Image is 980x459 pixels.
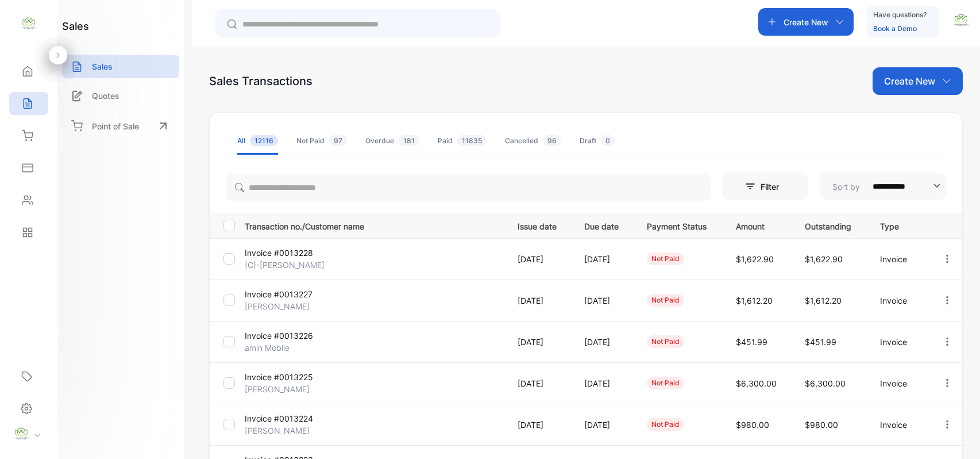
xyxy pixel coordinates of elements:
p: [DATE] [518,377,561,389]
div: not paid [647,294,684,307]
p: [DATE] [584,377,623,389]
span: 11835 [457,135,487,146]
div: Not Paid [296,136,347,146]
img: avatar [952,12,970,29]
p: Point of Sale [92,120,139,132]
p: Invoice #0013225 [245,371,331,383]
p: Issue date [518,218,561,232]
span: 0 [601,135,615,146]
div: Paid [438,136,487,146]
a: Quotes [62,84,179,108]
p: Invoice #0013227 [245,288,331,300]
p: [DATE] [518,336,561,348]
span: 12116 [250,135,278,146]
p: Invoice #0013224 [245,412,331,424]
p: [PERSON_NAME] [245,383,331,395]
span: $980.00 [736,420,769,430]
p: Have questions? [873,9,927,21]
span: $451.99 [736,337,767,347]
div: Draft [580,136,615,146]
span: $6,300.00 [736,378,777,388]
span: 96 [543,135,561,146]
p: Quotes [92,90,119,102]
p: Invoice [880,419,918,431]
a: Point of Sale [62,113,179,139]
h1: sales [62,18,89,34]
p: [DATE] [518,419,561,431]
p: Sort by [832,181,860,193]
div: not paid [647,418,684,431]
p: Transaction no./Customer name [245,218,503,232]
img: profile [13,425,30,442]
p: [DATE] [584,294,623,307]
p: Due date [584,218,623,232]
div: not paid [647,377,684,389]
p: Amount [736,218,781,232]
iframe: LiveChat chat widget [932,411,980,459]
div: Sales Transactions [209,72,312,90]
p: Sales [92,60,113,72]
span: 181 [399,135,419,146]
p: Invoice [880,336,918,348]
div: All [237,136,278,146]
p: amin Mobile [245,342,331,354]
div: not paid [647,253,684,265]
span: $6,300.00 [805,378,846,388]
p: Payment Status [647,218,712,232]
img: logo [20,15,37,32]
a: Book a Demo [873,24,917,33]
p: Invoice [880,294,918,307]
p: [DATE] [518,294,561,307]
span: $1,612.20 [805,296,842,305]
div: not paid [647,335,684,348]
button: Create New [873,67,963,95]
p: Invoice [880,253,918,265]
span: $1,612.20 [736,296,773,305]
p: (C)-[PERSON_NAME] [245,259,331,271]
p: [DATE] [584,419,623,431]
a: Sales [62,55,179,78]
span: 97 [329,135,347,146]
button: Create New [758,8,854,36]
button: Sort by [820,173,946,200]
div: Cancelled [505,136,561,146]
button: avatar [952,8,970,36]
p: Create New [884,74,935,88]
p: [PERSON_NAME] [245,424,331,437]
span: $451.99 [805,337,836,347]
span: $1,622.90 [736,254,774,264]
span: $980.00 [805,420,838,430]
span: $1,622.90 [805,254,843,264]
p: Type [880,218,918,232]
p: Create New [784,16,828,28]
p: [PERSON_NAME] [245,300,331,312]
p: Invoice [880,377,918,389]
p: [DATE] [584,253,623,265]
p: [DATE] [518,253,561,265]
p: [DATE] [584,336,623,348]
p: Invoice #0013226 [245,330,331,342]
p: Outstanding [805,218,856,232]
p: Invoice #0013228 [245,247,331,259]
div: Overdue [365,136,419,146]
